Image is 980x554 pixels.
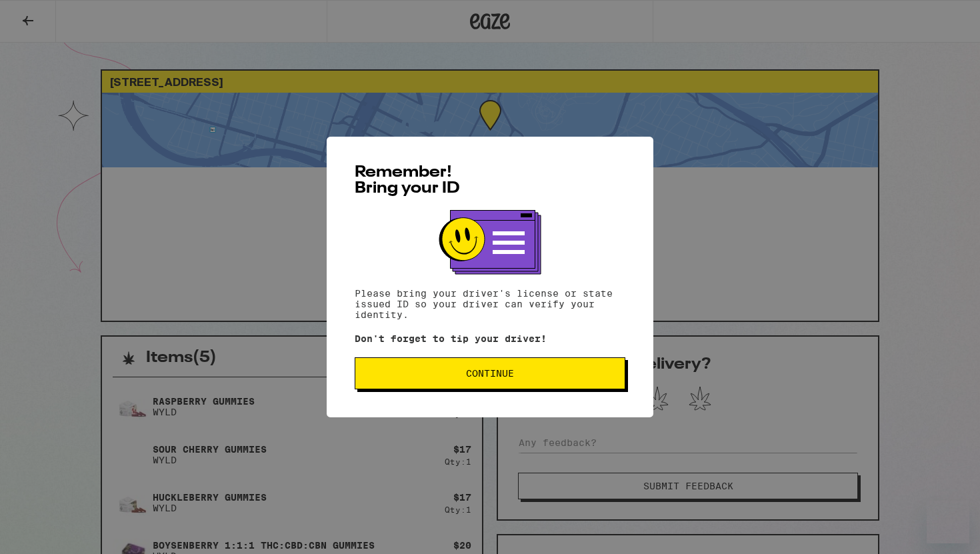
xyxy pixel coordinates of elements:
[466,369,514,378] span: Continue
[355,357,625,389] button: Continue
[927,501,969,543] iframe: Button to launch messaging window
[355,165,460,197] span: Remember! Bring your ID
[355,333,625,344] p: Don't forget to tip your driver!
[355,288,625,320] p: Please bring your driver's license or state issued ID so your driver can verify your identity.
